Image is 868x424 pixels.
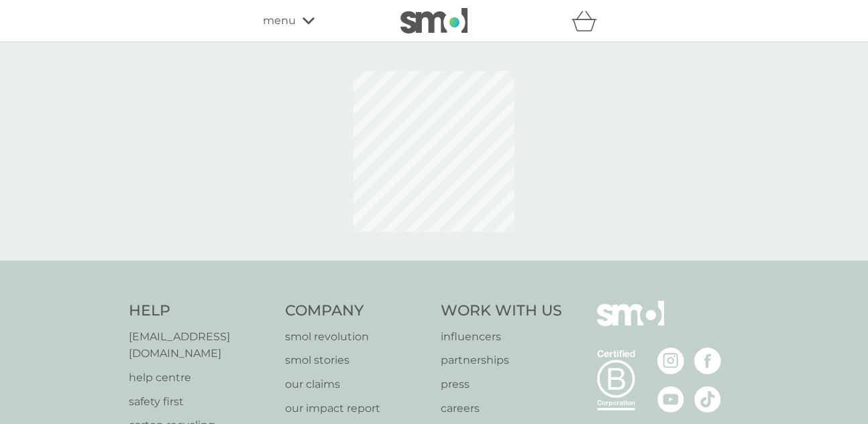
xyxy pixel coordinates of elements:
[285,301,428,322] h4: Company
[694,348,721,374] img: visit the smol Facebook page
[129,328,272,362] a: [EMAIL_ADDRESS][DOMAIN_NAME]
[129,393,272,411] a: safety first
[441,352,562,369] a: partnerships
[285,328,428,346] a: smol revolution
[572,7,605,34] div: basket
[657,348,684,374] img: visit the smol Instagram page
[285,352,428,369] a: smol stories
[285,376,428,393] a: our claims
[263,12,296,29] span: menu
[441,400,562,417] a: careers
[441,328,562,346] a: influencers
[597,301,664,346] img: smol
[694,386,721,413] img: visit the smol Tiktok page
[129,301,272,322] h4: Help
[285,400,428,417] a: our impact report
[441,376,562,393] a: press
[657,386,684,413] img: visit the smol Youtube page
[441,301,562,322] h4: Work With Us
[400,8,468,33] img: smol
[129,369,272,386] a: help centre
